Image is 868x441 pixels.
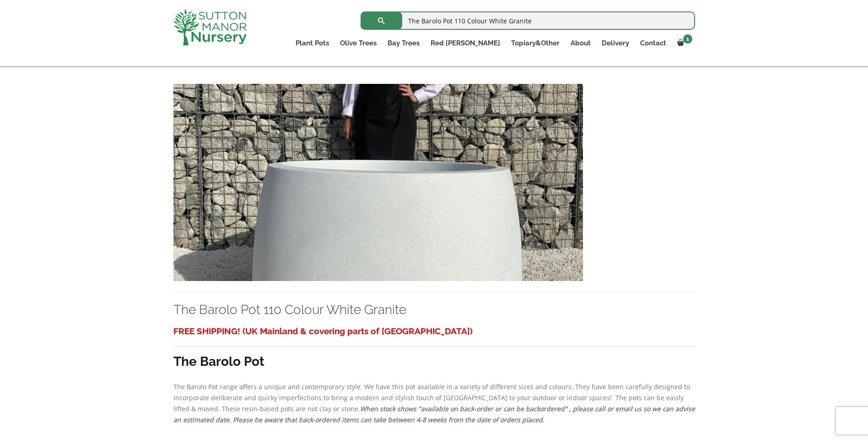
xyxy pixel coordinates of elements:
[425,37,506,50] a: Red [PERSON_NAME]
[173,84,583,281] img: The Barolo Pot 110 Colour White Granite - IMG 8125
[506,37,565,50] a: Topiary&Other
[361,11,695,30] input: Search...
[290,37,334,50] a: Plant Pots
[596,37,635,50] a: Delivery
[635,37,672,50] a: Contact
[173,9,247,45] img: logo
[173,354,264,369] strong: The Barolo Pot
[173,177,583,186] a: The Barolo Pot 110 Colour White Granite
[173,302,406,317] a: The Barolo Pot 110 Colour White Granite
[334,37,382,50] a: Olive Trees
[683,34,692,44] span: 1
[173,323,695,425] div: The Barolo Pot range offers a unique and contemporary style. We have this pot available in a vari...
[382,37,425,50] a: Bay Trees
[173,404,695,424] em: When stock shows "available on back-order or can be backordered" , please call or email us so we ...
[565,37,596,50] a: About
[173,323,695,340] h3: FREE SHIPPING! (UK Mainland & covering parts of [GEOGRAPHIC_DATA])
[672,37,695,50] a: 1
